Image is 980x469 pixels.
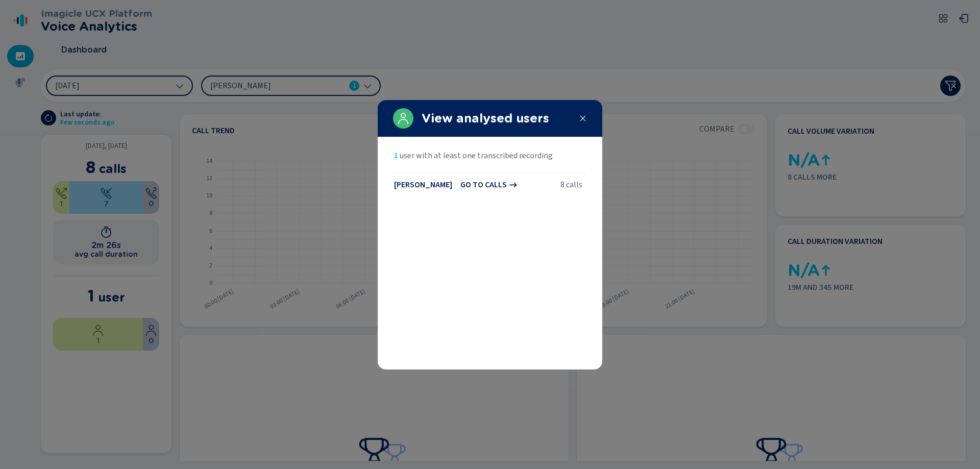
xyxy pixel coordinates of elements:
h2: View analysed users [422,111,571,126]
span: [PERSON_NAME] [394,180,452,189]
span: user with at least one transcribed recording [400,151,553,160]
span: 1 [394,151,398,160]
span: 8 calls [560,180,582,189]
svg: close [579,114,587,122]
span: go to calls [460,180,507,189]
svg: forward-icon [507,179,519,191]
